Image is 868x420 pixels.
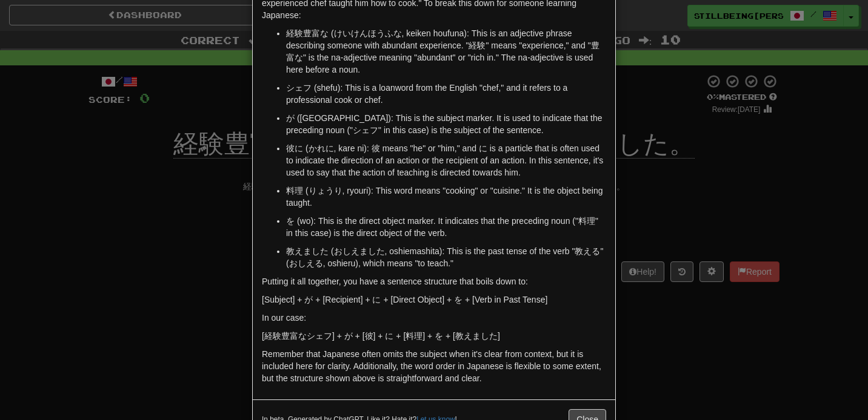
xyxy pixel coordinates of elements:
p: [Subject] + が + [Recipient] + に + [Direct Object] + を + [Verb in Past Tense] [262,294,606,306]
p: シェフ (shefu): This is a loanword from the English "chef," and it refers to a professional cook or ... [286,82,606,106]
p: Remember that Japanese often omits the subject when it's clear from context, but it is included h... [262,348,606,384]
p: 彼に (かれに, kare ni): 彼 means "he" or "him," and に is a particle that is often used to indicate the ... [286,142,606,179]
p: 経験豊富な (けいけんほうふな, keiken houfuna): This is an adjective phrase describing someone with abundant ex... [286,27,606,76]
p: Putting it all together, you have a sentence structure that boils down to: [262,275,606,287]
p: In our case: [262,312,606,324]
p: 教えました (おしえました, oshiemashita): This is the past tense of the verb "教える" (おしえる, oshieru), which mea... [286,245,606,269]
p: が ([GEOGRAPHIC_DATA]): This is the subject marker. It is used to indicate that the preceding noun... [286,112,606,136]
p: 料理 (りょうり, ryouri): This word means "cooking" or "cuisine." It is the object being taught. [286,185,606,209]
p: [経験豊富なシェフ] + が + [彼] + に + [料理] + を + [教えました] [262,330,606,342]
p: を (wo): This is the direct object marker. It indicates that the preceding noun ("料理" in this case... [286,215,606,239]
